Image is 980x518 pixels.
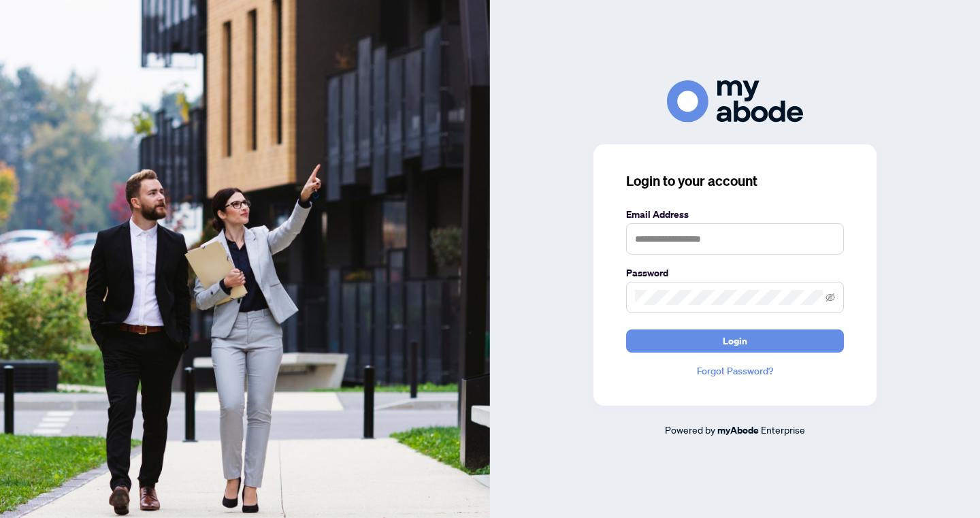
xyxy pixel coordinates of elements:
[626,207,844,222] label: Email Address
[626,172,844,191] h3: Login to your account
[826,293,835,302] span: eye-invisible
[723,330,747,352] span: Login
[626,265,844,280] label: Password
[626,363,844,378] a: Forgot Password?
[667,80,803,122] img: ma-logo
[665,423,715,436] span: Powered by
[761,423,805,436] span: Enterprise
[717,423,759,438] a: myAbode
[626,329,844,353] button: Login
